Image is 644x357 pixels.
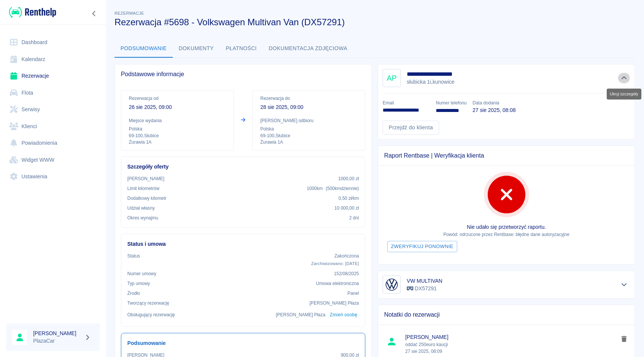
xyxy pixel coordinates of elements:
[311,261,359,266] span: Zarchiwizowano: [DATE]
[618,73,630,83] button: Ukryj szczegóły
[127,195,166,202] p: Dodatkowy kilometr
[129,117,226,124] p: Miejsce wydania
[405,341,618,355] p: oddać 250euro kaucji
[6,51,100,68] a: Kalendarz
[334,270,359,277] p: 152/08/2025
[263,40,354,58] button: Dokumentacja zdjęciowa
[260,132,357,139] p: 69-100 , Słubice
[338,175,359,182] p: 1000,00 zł
[407,285,443,293] p: DX57291
[384,311,629,319] span: Notatki do rezerwacji
[127,280,150,287] p: Typ umowy
[383,69,401,87] div: AP
[260,95,357,102] p: Rezerwacja do
[121,70,365,78] span: Podstawowe informacje
[129,139,226,146] p: Żurawia 1A
[436,100,466,106] p: Numer telefonu
[384,231,629,238] p: Powód: odrzucone przez Rentbase: błędne dane autoryzacyjne
[127,270,156,277] p: Numer umowy
[127,240,359,248] h6: Status i umowa
[473,106,516,114] p: 27 sie 2025, 08:08
[127,163,359,171] h6: Szczegóły oferty
[405,348,618,355] p: 27 sie 2025, 08:09
[129,103,226,111] p: 26 sie 2025, 09:00
[127,311,175,318] p: Obsługujący rezerwację
[384,277,399,292] img: Image
[6,168,100,185] a: Ustawienia
[127,290,140,297] p: Żrodło
[326,186,359,191] span: ( 500 km dziennie )
[407,78,468,86] p: słubicka 1i , kunowice
[6,6,56,18] a: Renthelp logo
[6,135,100,152] a: Powiadomienia
[383,100,430,106] p: Email
[127,300,169,306] p: Tworzący rezerwację
[114,40,173,58] button: Podsumowanie
[127,185,159,192] p: Limit kilometrów
[310,300,359,306] p: [PERSON_NAME] Płaza
[387,241,457,253] button: Zweryfikuj ponownie
[6,152,100,169] a: Widget WWW
[114,11,144,15] span: Rezerwacje
[618,334,630,344] button: delete note
[127,205,155,211] p: Udział własny
[6,34,100,51] a: Dashboard
[607,89,641,100] div: Ukryj szczegóły
[127,253,140,259] p: Status
[114,17,629,28] h3: Rezerwacja #5698 - Volkswagen Multivan Van (DX57291)
[328,310,359,320] button: Zmień osobę
[6,101,100,118] a: Serwisy
[311,253,359,259] p: Zakończona
[127,175,164,182] p: [PERSON_NAME]
[260,126,357,132] p: Polska
[384,223,629,231] p: Nie udało się przetworzyć raportu.
[339,195,359,202] p: 0,50 zł /km
[618,279,630,290] button: Pokaż szczegóły
[173,40,220,58] button: Dokumenty
[349,215,359,221] p: 2 dni
[260,103,357,111] p: 28 sie 2025, 09:00
[220,40,263,58] button: Płatności
[127,215,158,221] p: Okres wynajmu
[276,311,325,318] p: [PERSON_NAME] Płaza
[33,329,81,337] h6: [PERSON_NAME]
[405,333,618,341] span: [PERSON_NAME]
[6,84,100,101] a: Flota
[260,139,357,146] p: Żurawia 1A
[383,121,439,135] a: Przejdź do klienta
[260,117,357,124] p: [PERSON_NAME] odbioru
[33,337,81,345] p: PlazaCar
[129,95,226,102] p: Rezerwacja od
[316,280,359,287] p: Umowa elektroniczna
[473,100,516,106] p: Data dodania
[129,132,226,139] p: 69-100 , Słubice
[307,185,359,192] p: 1000 km
[6,67,100,84] a: Rezerwacje
[384,152,629,159] span: Raport Rentbase | Weryfikacja klienta
[348,290,359,297] p: Panel
[407,277,443,285] h6: VW MULTIVAN
[129,126,226,132] p: Polska
[6,118,100,135] a: Klienci
[334,205,359,211] p: 10 000,00 zł
[127,339,359,347] h6: Podsumowanie
[9,6,56,18] img: Renthelp logo
[89,9,100,18] button: Zwiń nawigację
